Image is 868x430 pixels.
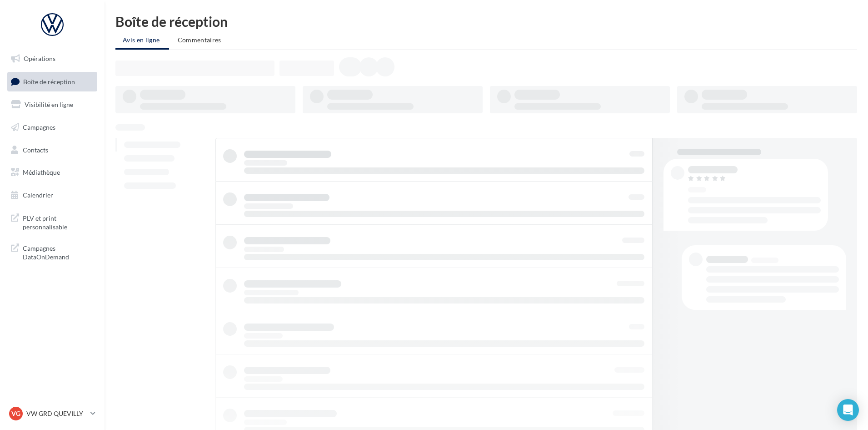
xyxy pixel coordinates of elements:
[5,186,99,205] a: Calendrier
[5,163,99,182] a: Médiathèque
[23,77,75,85] span: Boîte de réception
[23,191,53,199] span: Calendrier
[24,55,55,62] span: Opérations
[5,72,99,91] a: Boîte de réception
[23,168,60,176] span: Médiathèque
[5,49,99,68] a: Opérations
[5,118,99,137] a: Campagnes
[23,123,55,131] span: Campagnes
[837,399,859,421] div: Open Intercom Messenger
[11,409,20,418] span: VG
[5,238,99,265] a: Campagnes DataOnDemand
[5,95,99,114] a: Visibilité en ligne
[178,36,221,44] span: Commentaires
[5,141,99,160] a: Contacts
[23,212,94,232] span: PLV et print personnalisable
[23,242,94,262] span: Campagnes DataOnDemand
[25,101,73,108] span: Visibilité en ligne
[7,405,97,422] a: VG VW GRD QUEVILLY
[26,409,87,418] p: VW GRD QUEVILLY
[5,208,99,235] a: PLV et print personnalisable
[23,146,48,153] span: Contacts
[115,15,857,28] div: Boîte de réception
